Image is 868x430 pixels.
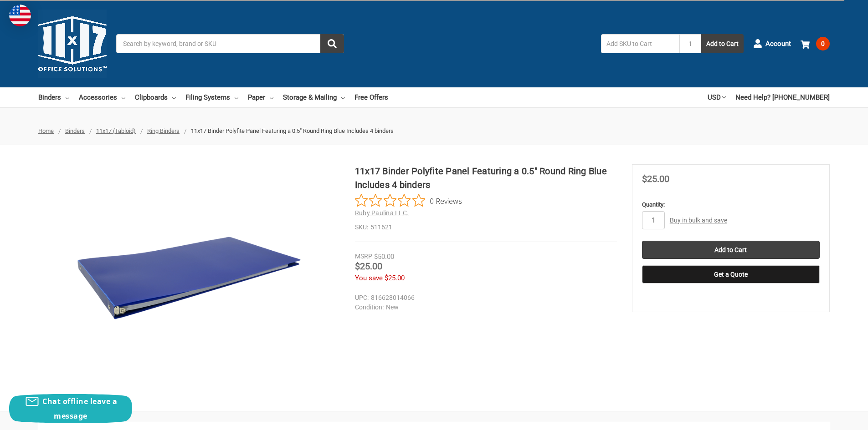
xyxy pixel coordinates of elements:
[355,252,372,261] div: MSRP
[355,293,613,303] dd: 816628014066
[65,127,85,134] a: Binders
[355,261,382,272] span: $25.00
[355,223,368,232] dt: SKU:
[642,200,820,209] label: Quantity:
[38,127,54,134] a: Home
[79,87,125,107] a: Accessories
[9,5,31,26] img: duty and tax information for United States
[430,194,462,207] span: 0 Reviews
[708,87,726,107] a: USD
[355,223,617,232] dd: 511621
[191,127,394,134] span: 11x17 Binder Polyfite Panel Featuring a 0.5" Round Ring Blue Includes 4 binders
[355,303,613,312] dd: New
[701,34,744,53] button: Add to Cart
[642,173,669,184] span: $25.00
[283,87,345,107] a: Storage & Mailing
[96,127,136,134] a: 11x17 (Tabloid)
[116,34,344,53] input: Search by keyword, brand or SKU
[642,241,820,259] input: Add to Cart
[374,253,394,261] span: $50.00
[801,32,830,56] a: 0
[9,394,132,423] button: Chat offline leave a message
[38,10,107,78] img: 11x17.com
[42,396,117,421] span: Chat offline leave a message
[601,34,679,53] input: Add SKU to Cart
[147,127,180,134] a: Ring Binders
[793,405,868,430] iframe: Google Customer Reviews
[135,87,176,107] a: Clipboards
[753,32,791,56] a: Account
[248,87,273,107] a: Paper
[385,274,405,282] span: $25.00
[642,265,820,283] button: Get a Quote
[735,87,830,107] a: Need Help? [PHONE_NUMBER]
[355,209,409,217] a: Ruby Paulina LLC.
[38,87,69,107] a: Binders
[765,39,791,49] span: Account
[355,164,617,192] h1: 11x17 Binder Polyfite Panel Featuring a 0.5" Round Ring Blue Includes 4 binders
[816,37,830,51] span: 0
[355,194,462,207] button: Rated 0 out of 5 stars from 0 reviews. Jump to reviews.
[670,217,727,224] a: Buy in bulk and save
[75,164,303,392] img: 11x17 Binder Polyfite Panel Featuring a 0.5" Round Ring Blue Includes 4 binders
[185,87,238,107] a: Filing Systems
[355,274,383,282] span: You save
[355,293,369,303] dt: UPC:
[354,87,388,107] a: Free Offers
[355,303,384,312] dt: Condition:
